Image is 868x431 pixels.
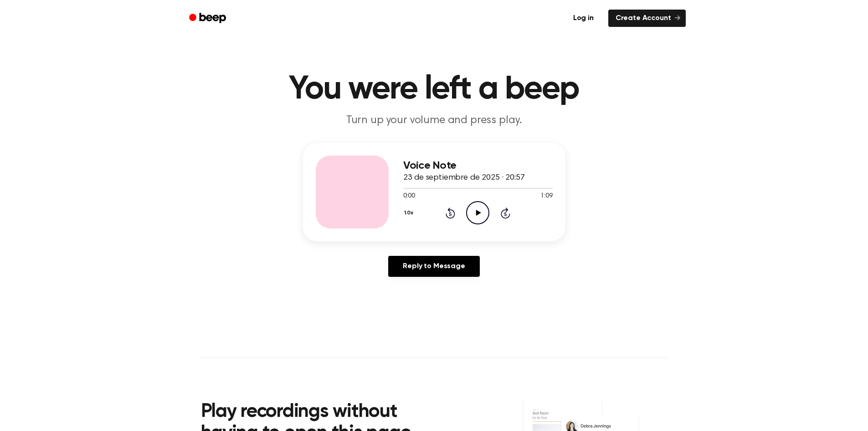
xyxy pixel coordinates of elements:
[201,73,668,106] h1: You were left a beep
[608,10,686,27] a: Create Account
[403,174,525,182] span: 23 de septiembre de 2025 · 20:57
[183,10,234,27] a: Beep
[403,160,553,172] h3: Voice Note
[540,192,552,201] span: 1:09
[388,256,479,277] a: Reply to Message
[564,8,603,29] a: Log in
[259,113,609,128] p: Turn up your volume and press play.
[403,205,417,221] button: 1.0x
[403,192,415,201] span: 0:00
